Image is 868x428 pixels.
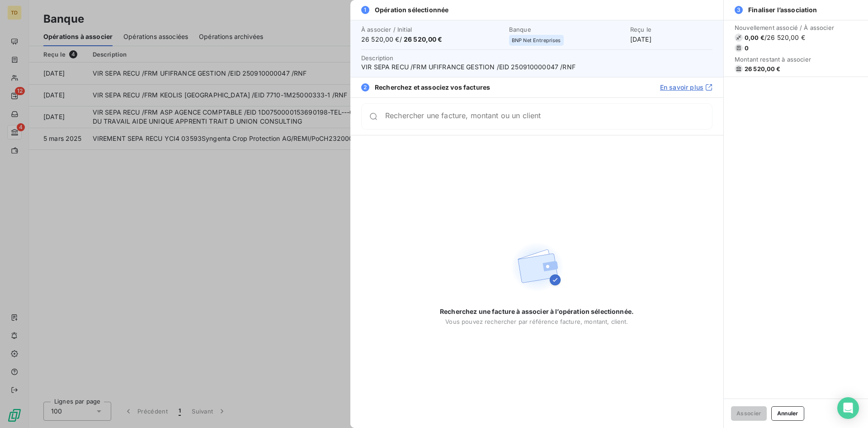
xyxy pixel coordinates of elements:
[735,6,743,14] span: 3
[512,38,561,43] span: BNP Net Entreprises
[404,35,443,43] span: 26 520,00 €
[361,54,394,62] span: Description
[440,307,634,316] span: Recherchez une facture à associer à l’opération sélectionnée.
[630,26,712,33] span: Reçu le
[660,83,712,92] a: En savoir plus
[361,6,369,14] span: 1
[745,44,749,52] span: 0
[745,34,764,41] span: 0,00 €
[745,65,781,72] span: 26 520,00 €
[445,318,628,325] span: Vous pouvez rechercher par référence facture, montant, client.
[361,35,504,44] span: 26 520,00 € /
[764,33,805,42] span: / 26 520,00 €
[837,397,859,419] div: Open Intercom Messenger
[735,24,834,31] span: Nouvellement associé / À associer
[731,406,767,421] button: Associer
[509,26,625,33] span: Banque
[748,5,817,14] span: Finaliser l’association
[375,83,490,92] span: Recherchez et associez vos factures
[361,26,504,33] span: À associer / Initial
[385,112,712,121] input: placeholder
[375,5,448,14] span: Opération sélectionnée
[361,63,712,72] span: VIR SEPA RECU /FRM UFIFRANCE GESTION /EID 250910000047 /RNF
[508,238,566,296] img: Empty state
[771,406,804,421] button: Annuler
[735,56,834,63] span: Montant restant à associer
[630,26,712,44] div: [DATE]
[361,83,369,91] span: 2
